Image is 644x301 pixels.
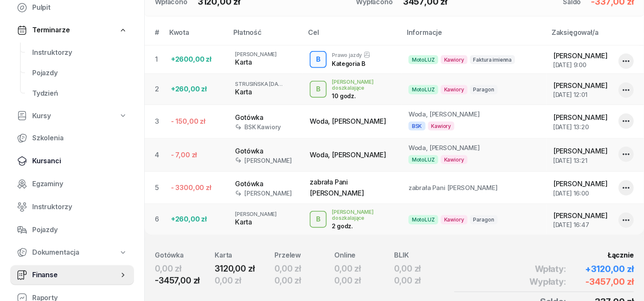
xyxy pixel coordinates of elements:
[32,247,79,258] span: Dokumentacja
[32,224,127,236] span: Pojazdy
[32,88,127,99] span: Tydzień
[10,265,134,285] a: Finanse
[235,146,296,157] div: Gotówka
[409,110,540,119] div: Woda, [PERSON_NAME]
[441,55,468,64] span: Kawiory
[171,182,221,193] div: - 3300,00 zł
[235,190,296,197] div: [PERSON_NAME]
[10,20,134,40] a: Terminarze
[334,250,394,261] div: Online
[235,211,277,217] span: [PERSON_NAME]
[334,275,394,287] div: 0,00 zł
[332,51,370,58] div: Prawo jazdy
[215,275,274,287] div: 0,00 zł
[32,2,127,13] span: Pulpit
[470,215,498,224] span: Paragon
[441,85,468,94] span: Kawiory
[155,275,159,286] span: -
[10,197,134,217] a: Instruktorzy
[155,182,164,193] div: 5
[332,60,370,67] div: Kategoria B
[235,157,296,164] div: [PERSON_NAME]
[155,275,215,287] div: 3457,00 zł
[32,25,70,36] span: Terminarze
[235,87,296,98] div: Karta
[441,155,468,164] span: Kawiory
[10,151,134,171] a: Kursanci
[313,212,324,227] div: B
[585,264,591,274] span: +
[332,222,376,230] div: 2 godz.
[10,174,134,194] a: Egzaminy
[310,51,327,68] button: B
[553,91,588,98] span: [DATE] 12:01
[310,211,327,228] button: B
[171,116,221,127] div: - 150,00 zł
[553,190,589,197] span: [DATE] 16:00
[409,122,426,131] span: BSK
[409,144,540,152] div: Woda, [PERSON_NAME]
[332,79,395,90] div: [PERSON_NAME] doszkalające
[10,106,134,126] a: Kursy
[155,263,215,275] div: 0,00 zł
[553,61,586,68] span: [DATE] 9:00
[235,123,296,131] div: BSK Kawiory
[215,263,274,275] div: 3120,00 zł
[32,156,127,167] span: Kursanci
[332,92,376,99] div: 10 godz.
[428,122,455,131] span: Kawiory
[303,27,402,45] th: Cel
[310,81,327,98] button: B
[553,211,608,220] span: [PERSON_NAME]
[313,82,324,97] div: B
[310,177,395,199] div: zabrała Pani [PERSON_NAME]
[409,215,438,224] span: MotoLUZ
[274,275,334,287] div: 0,00 zł
[235,51,277,57] span: [PERSON_NAME]
[553,157,588,164] span: [DATE] 13:21
[10,243,134,262] a: Dokumentacja
[553,123,589,131] span: [DATE] 13:20
[171,214,221,225] div: +260,00 zł
[171,150,221,161] div: - 7,00 zł
[32,133,127,144] span: Szkolenia
[395,263,454,275] div: 0,00 zł
[32,47,127,58] span: Instruktorzy
[32,202,127,213] span: Instruktorzy
[155,214,164,225] div: 6
[454,250,634,261] div: Łącznie
[441,215,468,224] span: Kawiory
[32,270,119,281] span: Finanse
[32,111,51,122] span: Kursy
[171,84,221,95] div: +260,00 zł
[235,81,286,87] span: STRUSIŃSKA [DATE]
[10,220,134,240] a: Pojazdy
[553,113,608,122] span: [PERSON_NAME]
[553,81,608,90] span: [PERSON_NAME]
[409,184,540,192] div: zabrała Pani [PERSON_NAME]
[470,85,498,94] span: Paragon
[235,217,296,228] div: Karta
[409,155,438,164] span: MotoLUZ
[274,263,334,275] div: 0,00 zł
[155,84,164,95] div: 2
[313,52,324,67] div: B
[155,250,215,261] div: Gotówka
[25,63,134,83] a: Pojazdy
[529,276,566,288] span: Wypłaty:
[470,55,515,64] span: Faktura imienna
[553,51,608,60] span: [PERSON_NAME]
[215,250,274,261] div: Karta
[553,147,608,155] span: [PERSON_NAME]
[310,116,395,127] div: Woda, [PERSON_NAME]
[155,54,164,65] div: 1
[32,179,127,190] span: Egzaminy
[145,27,164,45] th: #
[334,263,394,275] div: 0,00 zł
[535,263,566,275] span: Wpłaty:
[332,209,395,220] div: [PERSON_NAME] doszkalające
[395,250,454,261] div: BLIK
[409,55,438,64] span: MotoLUZ
[10,128,134,148] a: Szkolenia
[553,221,589,228] span: [DATE] 16:47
